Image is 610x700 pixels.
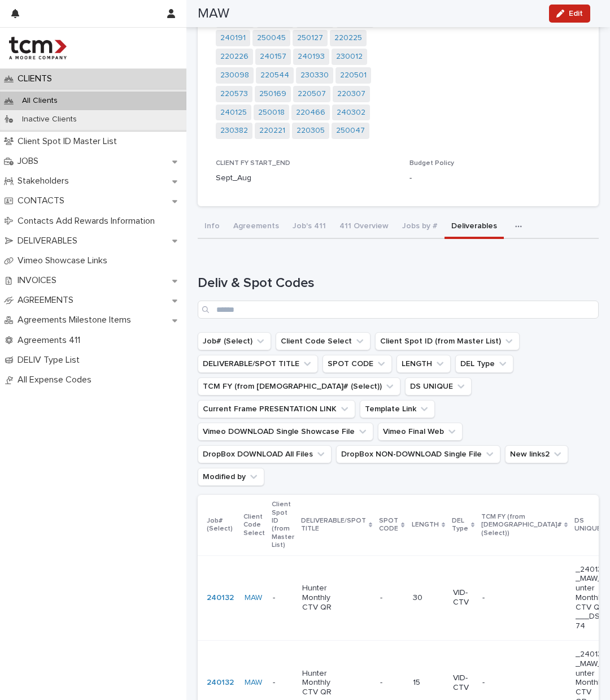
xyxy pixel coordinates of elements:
[333,215,395,239] button: 411 Overview
[296,107,325,119] a: 220466
[257,32,286,44] a: 250045
[576,565,609,632] p: _240132_MAW_Hunter Monthly CTV QR ___DS4174
[379,515,398,536] p: SPOT CODE
[260,51,286,63] a: 240157
[574,515,604,536] p: DS UNIQUE
[340,69,367,81] a: 220501
[13,275,66,286] p: INVOICES
[9,37,67,59] img: 4hMmSqQkux38exxPVZHQ
[13,73,61,84] p: CLIENTS
[298,88,326,100] a: 220507
[396,355,451,373] button: LENGTH
[286,215,333,239] button: Job's 411
[198,400,355,418] button: Current Frame PRESENTATION LINK
[336,445,500,463] button: DropBox NON-DOWNLOAD Single File
[226,215,286,239] button: Agreements
[207,515,237,536] p: Job# (Select)
[445,215,504,239] button: Deliverables
[259,125,285,137] a: 220221
[13,335,89,346] p: Agreements 411
[323,355,392,373] button: SPOT CODE
[13,136,126,147] p: Client Spot ID Master List
[482,593,516,603] p: -
[13,375,101,385] p: All Expense Codes
[276,332,371,350] button: Client Code Select
[297,125,325,137] a: 220305
[409,172,594,184] p: -
[13,156,47,167] p: JOBS
[243,511,265,540] p: Client Code Select
[220,107,247,119] a: 240125
[453,588,473,607] p: VID-CTV
[300,69,329,81] a: 230330
[198,445,332,463] button: DropBox DOWNLOAD All Files
[198,6,229,22] h2: MAW
[380,676,385,688] p: -
[13,355,89,366] p: DELIV Type List
[482,678,516,688] p: -
[413,593,444,603] p: 30
[455,355,513,373] button: DEL Type
[198,275,599,292] h1: Deliv & Spot Codes
[207,678,234,688] a: 240132
[412,519,439,531] p: LENGTH
[220,32,246,44] a: 240191
[220,69,249,81] a: 230098
[380,591,385,603] p: -
[198,215,226,239] button: Info
[273,593,293,603] p: -
[334,32,362,44] a: 220225
[13,295,82,306] p: AGREEMENTS
[198,332,271,350] button: Job# (Select)
[245,593,262,603] a: MAW
[481,511,561,540] p: TCM FY (from [DEMOGRAPHIC_DATA]# (Select))
[13,315,140,325] p: Agreements Milestone Items
[569,10,583,18] span: Edit
[13,96,67,106] p: All Clients
[337,107,365,119] a: 240302
[452,515,468,536] p: DEL Type
[13,176,78,186] p: Stakeholders
[207,593,234,603] a: 240132
[259,88,286,100] a: 250169
[13,255,116,266] p: Vimeo Showcase Links
[13,216,164,227] p: Contacts Add Rewards Information
[13,115,86,124] p: Inactive Clients
[505,445,568,463] button: New links2
[302,584,335,612] p: Hunter Monthly CTV QR
[272,498,294,551] p: Client Spot ID (from Master List)
[13,236,86,246] p: DELIVERABLES
[220,88,248,100] a: 220573
[198,377,400,395] button: TCM FY (from Job# (Select))
[216,172,400,184] p: Sept_Aug
[198,301,599,319] input: Search
[13,195,73,206] p: CONTACTS
[395,215,445,239] button: Jobs by #
[409,160,454,167] span: Budget Policy
[336,125,365,137] a: 250047
[216,160,290,167] span: CLIENT FY START_END
[336,51,363,63] a: 230012
[453,673,473,693] p: VID-CTV
[245,678,262,688] a: MAW
[258,107,285,119] a: 250018
[198,468,264,486] button: Modified by
[405,377,472,395] button: DS UNIQUE
[549,5,590,23] button: Edit
[273,678,293,688] p: -
[260,69,289,81] a: 220544
[198,423,373,441] button: Vimeo DOWNLOAD Single Showcase File
[360,400,435,418] button: Template Link
[198,355,318,373] button: DELIVERABLE/SPOT TITLE
[297,32,323,44] a: 250127
[375,332,520,350] button: Client Spot ID (from Master List)
[298,51,325,63] a: 240193
[413,678,444,688] p: 15
[378,423,463,441] button: Vimeo Final Web
[220,125,248,137] a: 230382
[301,515,366,536] p: DELIVERABLE/SPOT TITLE
[337,88,365,100] a: 220307
[302,669,335,697] p: Hunter Monthly CTV QR
[220,51,249,63] a: 220226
